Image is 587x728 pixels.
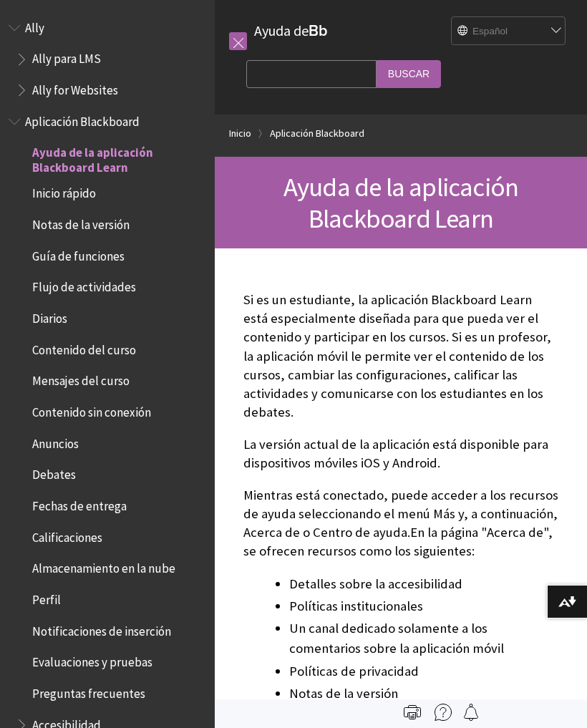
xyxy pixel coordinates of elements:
[270,125,364,142] a: Aplicación Blackboard
[243,486,558,561] p: Mientras está conectado, puede acceder a los recursos de ayuda seleccionando el menú Más y, a con...
[289,684,558,704] li: Notas de la versión
[32,369,130,389] span: Mensajes del curso
[404,704,421,721] img: Print
[25,16,44,35] span: Ally
[32,306,67,326] span: Diarios
[462,704,480,721] img: Follow this page
[32,400,151,419] span: Contenido sin conexión
[32,681,145,701] span: Preguntas frecuentes
[452,17,566,46] select: Site Language Selector
[283,170,518,235] span: Ayuda de la aplicación Blackboard Learn
[32,619,171,639] span: Notificaciones de inserción
[309,21,328,40] strong: Bb
[32,651,152,670] span: Evaluaciones y pruebas
[243,291,558,422] p: Si es un estudiante, la aplicación Blackboard Learn está especialmente diseñada para que pueda ve...
[32,494,127,513] span: Fechas de entrega
[32,47,101,67] span: Ally para LMS
[25,110,140,129] span: Aplicación Blackboard
[254,21,328,39] a: Ayuda deBb
[32,463,76,482] span: Debates
[229,125,251,142] a: Inicio
[32,182,96,201] span: Inicio rápido
[289,618,558,659] li: Un canal dedicado solamente a los comentarios sobre la aplicación móvil
[32,78,118,97] span: Ally for Websites
[435,704,452,721] img: More help
[32,525,102,545] span: Calificaciones
[377,60,441,88] input: Buscar
[32,141,205,175] span: Ayuda de la aplicación Blackboard Learn
[32,432,79,451] span: Anuncios
[32,557,175,576] span: Almacenamiento en la nube
[243,435,558,472] p: La versión actual de la aplicación está disponible para dispositivos móviles iOS y Android.
[32,244,125,263] span: Guía de funciones
[32,276,136,295] span: Flujo de actividades
[289,596,558,616] li: Políticas institucionales
[32,338,136,357] span: Contenido del curso
[9,16,206,102] nav: Book outline for Anthology Ally Help
[32,588,61,607] span: Perfil
[289,574,558,594] li: Detalles sobre la accesibilidad
[289,661,558,681] li: Políticas de privacidad
[32,213,130,232] span: Notas de la versión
